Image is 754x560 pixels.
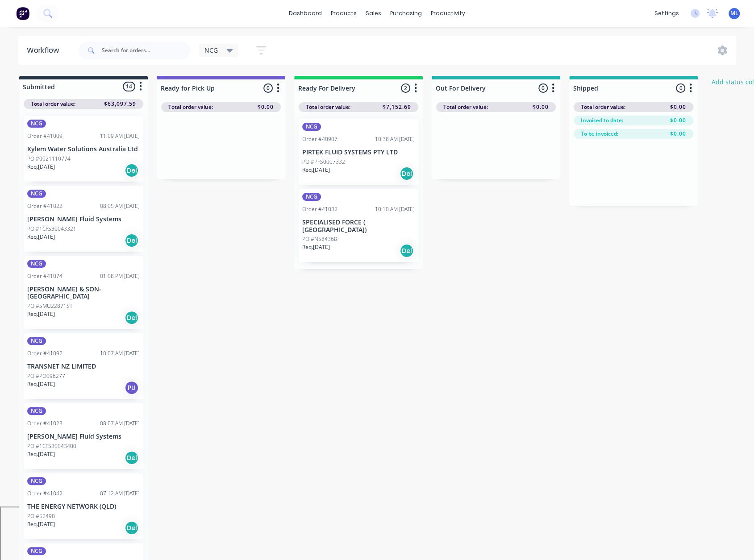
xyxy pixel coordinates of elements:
[125,381,139,395] div: PU
[31,100,75,108] span: Total order value:
[27,407,46,415] div: NCG
[302,149,415,156] p: PIRTEK FLUID SYSTEMS PTY LTD
[386,7,426,20] div: purchasing
[302,158,345,166] p: PO #PFS0007332
[125,311,139,325] div: Del
[27,190,46,198] div: NCG
[302,205,337,213] div: Order #41032
[27,477,46,485] div: NCG
[100,272,140,280] div: 01:08 PM [DATE]
[670,103,686,111] span: $0.00
[299,119,418,185] div: NCGOrder #4090710:38 AM [DATE]PIRTEK FLUID SYSTEMS PTY LTDPO #PFS0007332Req.[DATE]Del
[400,244,414,258] div: Del
[581,116,623,124] span: Invoiced to date:
[299,189,418,262] div: NCGOrder #4103210:10 AM [DATE]SPECIALISED FORCE ( [GEOGRAPHIC_DATA])PO #NS84368Req.[DATE]Del
[426,7,470,20] div: productivity
[27,272,62,280] div: Order #41074
[27,380,55,388] p: Req. [DATE]
[100,202,140,210] div: 08:05 AM [DATE]
[27,145,140,153] p: Xylem Water Solutions Australia Ltd
[27,225,76,233] p: PO #1CFS30043321
[730,9,738,17] span: ML
[27,520,55,528] p: Req. [DATE]
[27,419,62,427] div: Order #41023
[258,103,274,111] span: $0.00
[443,103,488,111] span: Total order value:
[27,202,62,210] div: Order #41022
[581,103,625,111] span: Total order value:
[302,243,330,251] p: Req. [DATE]
[383,103,411,111] span: $7,152.69
[168,103,213,111] span: Total order value:
[24,403,143,469] div: NCGOrder #4102308:07 AM [DATE][PERSON_NAME] Fluid SystemsPO #1CFS30043400Req.[DATE]Del
[16,7,29,20] img: Factory
[27,310,55,318] p: Req. [DATE]
[27,547,46,555] div: NCG
[104,100,136,108] span: $63,097.59
[27,45,63,56] div: Workflow
[24,186,143,252] div: NCGOrder #4102208:05 AM [DATE][PERSON_NAME] Fluid SystemsPO #1CFS30043321Req.[DATE]Del
[670,116,686,124] span: $0.00
[24,116,143,182] div: NCGOrder #4100911:09 AM [DATE]Xylem Water Solutions Australia LtdPO #0021110774Req.[DATE]Del
[306,103,350,111] span: Total order value:
[24,333,143,399] div: NCGOrder #4109210:07 AM [DATE]TRANSNET NZ LIMITEDPO #PO096277Req.[DATE]PU
[400,166,414,181] div: Del
[100,132,140,140] div: 11:09 AM [DATE]
[302,166,330,174] p: Req. [DATE]
[27,433,140,440] p: [PERSON_NAME] Fluid Systems
[27,503,140,510] p: THE ENERGY NETWORK (QLD)
[27,302,72,310] p: PO #SMU22871ST
[302,235,337,243] p: PO #NS84368
[24,256,143,329] div: NCGOrder #4107401:08 PM [DATE][PERSON_NAME] & SON-[GEOGRAPHIC_DATA]PO #SMU22871STReq.[DATE]Del
[27,155,71,163] p: PO #0021110774
[125,163,139,178] div: Del
[302,219,415,234] p: SPECIALISED FORCE ( [GEOGRAPHIC_DATA])
[27,120,46,128] div: NCG
[361,7,386,20] div: sales
[27,216,140,223] p: [PERSON_NAME] Fluid Systems
[100,489,140,498] div: 07:12 AM [DATE]
[27,337,46,345] div: NCG
[302,193,321,201] div: NCG
[27,260,46,268] div: NCG
[27,442,76,450] p: PO #1CFS30043400
[650,7,683,20] div: settings
[27,233,55,241] p: Req. [DATE]
[533,103,549,111] span: $0.00
[284,7,326,20] a: dashboard
[125,521,139,535] div: Del
[27,372,65,380] p: PO #PO096277
[27,512,55,520] p: PO #52490
[375,135,415,143] div: 10:38 AM [DATE]
[100,349,140,357] div: 10:07 AM [DATE]
[581,130,618,138] span: To be invoiced:
[204,46,218,55] span: NCG
[125,233,139,248] div: Del
[302,123,321,131] div: NCG
[27,489,62,498] div: Order #41042
[27,286,140,301] p: [PERSON_NAME] & SON-[GEOGRAPHIC_DATA]
[375,205,415,213] div: 10:10 AM [DATE]
[27,163,55,171] p: Req. [DATE]
[670,130,686,138] span: $0.00
[100,419,140,427] div: 08:07 AM [DATE]
[27,349,62,357] div: Order #41092
[27,363,140,370] p: TRANSNET NZ LIMITED
[302,135,337,143] div: Order #40907
[102,41,190,59] input: Search for orders...
[125,451,139,465] div: Del
[326,7,361,20] div: products
[24,473,143,539] div: NCGOrder #4104207:12 AM [DATE]THE ENERGY NETWORK (QLD)PO #52490Req.[DATE]Del
[27,450,55,458] p: Req. [DATE]
[27,132,62,140] div: Order #41009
